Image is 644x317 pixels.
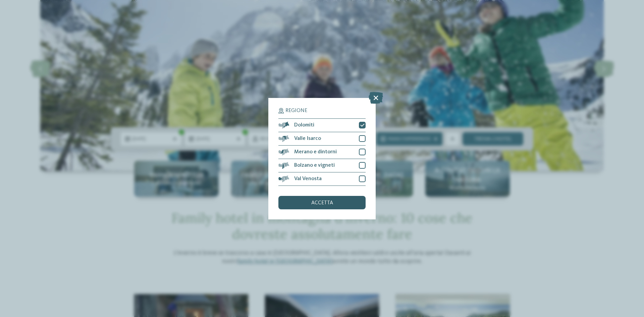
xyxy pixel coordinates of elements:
[285,108,307,113] span: Regione
[294,136,321,141] span: Valle Isarco
[294,176,322,181] span: Val Venosta
[294,149,337,155] span: Merano e dintorni
[311,200,333,206] span: accetta
[294,122,314,128] span: Dolomiti
[294,163,335,168] span: Bolzano e vigneti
